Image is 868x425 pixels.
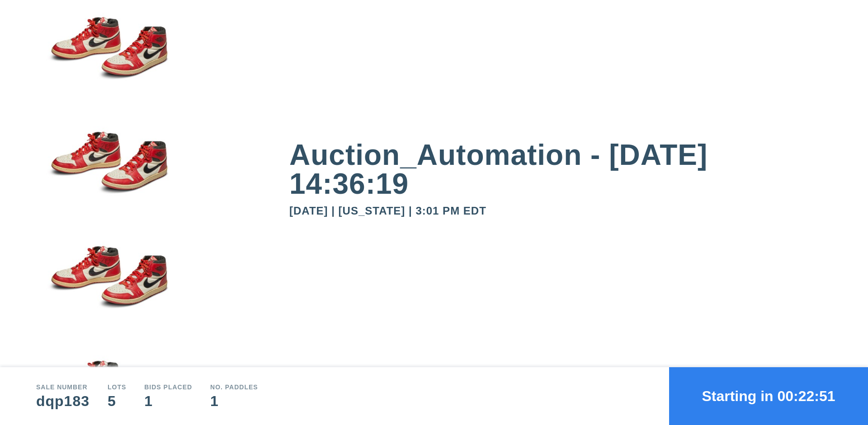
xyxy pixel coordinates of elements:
div: [DATE] | [US_STATE] | 3:01 PM EDT [289,205,832,216]
div: Bids Placed [144,384,192,390]
div: Lots [108,384,126,390]
div: No. Paddles [210,384,258,390]
img: small [36,121,181,235]
div: 1 [210,394,258,408]
img: small [36,6,181,121]
div: Auction_Automation - [DATE] 14:36:19 [289,140,832,198]
button: Starting in 00:22:51 [669,367,868,425]
div: 1 [144,394,192,408]
img: small [36,235,181,350]
div: Sale number [36,384,90,390]
div: dqp183 [36,394,90,408]
div: 5 [108,394,126,408]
